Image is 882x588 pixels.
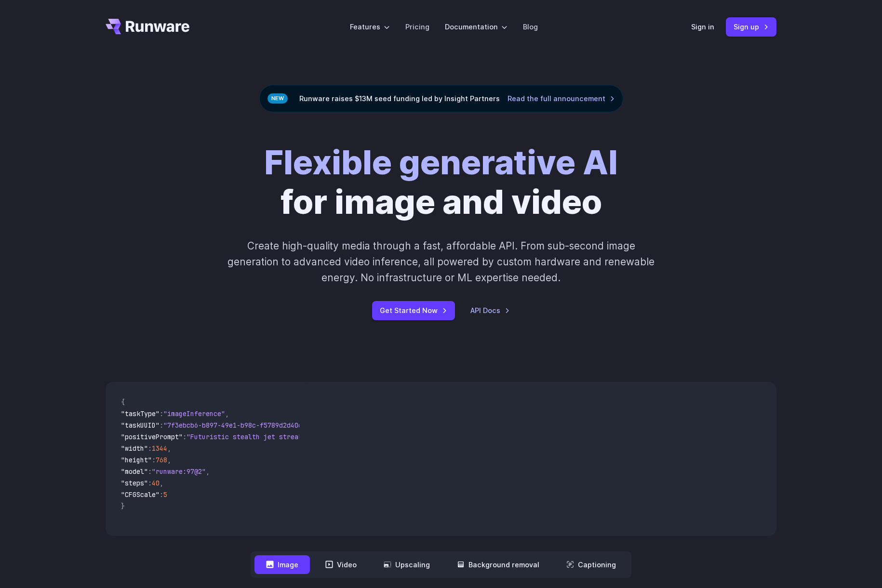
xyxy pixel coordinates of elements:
[405,21,429,32] a: Pricing
[372,555,441,574] button: Upscaling
[183,432,187,441] span: :
[445,21,508,32] label: Documentation
[121,421,160,430] span: "taskUUID"
[160,490,163,499] span: :
[225,409,229,418] span: ,
[121,502,125,510] span: }
[121,409,160,418] span: "taskType"
[259,85,623,112] div: Runware raises $13M seed funding led by Insight Partners
[470,305,510,316] a: API Docs
[163,421,310,430] span: "7f3ebcb6-b897-49e1-b98c-f5789d2d40d7"
[121,398,125,406] span: {
[121,490,160,499] span: "CFGScale"
[523,21,538,32] a: Blog
[160,409,163,418] span: :
[152,467,206,476] span: "runware:97@2"
[508,93,615,104] a: Read the full announcement
[314,555,368,574] button: Video
[167,456,171,464] span: ,
[264,143,618,183] strong: Flexible generative AI
[555,555,628,574] button: Captioning
[163,409,225,418] span: "imageInference"
[121,479,148,487] span: "steps"
[152,456,156,464] span: :
[350,21,390,32] label: Features
[121,444,148,453] span: "width"
[152,444,167,453] span: 1344
[372,301,455,320] a: Get Started Now
[163,490,167,499] span: 5
[254,555,310,574] button: Image
[264,143,618,222] h1: for image and video
[227,238,656,286] p: Create high-quality media through a fast, affordable API. From sub-second image generation to adv...
[152,479,160,487] span: 40
[121,467,148,476] span: "model"
[106,19,189,34] a: Go to /
[148,444,152,453] span: :
[121,432,183,441] span: "positivePrompt"
[445,555,551,574] button: Background removal
[121,456,152,464] span: "height"
[187,432,537,441] span: "Futuristic stealth jet streaking through a neon-lit cityscape with glowing purple exhaust"
[156,456,167,464] span: 768
[726,17,776,36] a: Sign up
[167,444,171,453] span: ,
[160,421,163,430] span: :
[148,467,152,476] span: :
[148,479,152,487] span: :
[691,21,714,32] a: Sign in
[160,479,163,487] span: ,
[206,467,210,476] span: ,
